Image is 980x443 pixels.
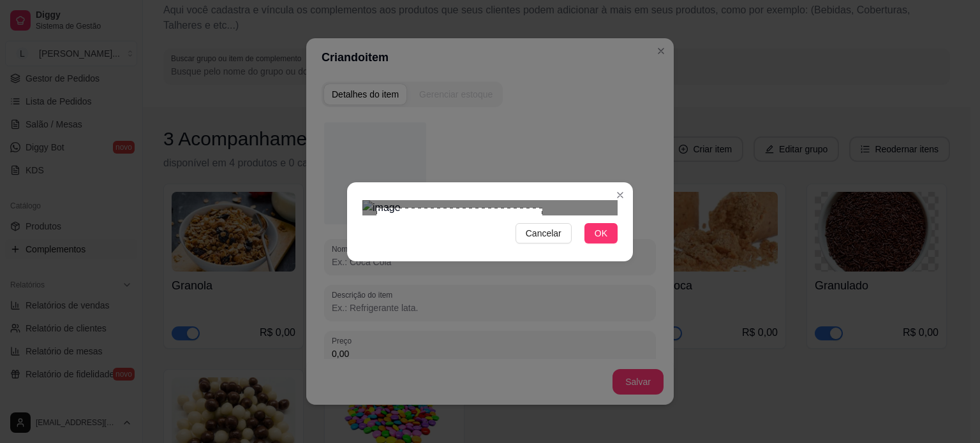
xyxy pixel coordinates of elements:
button: OK [584,223,618,243]
span: Cancelar [526,226,561,240]
img: image [362,200,618,215]
span: OK [595,226,607,240]
div: Use the arrow keys to move the crop selection area [376,208,543,374]
button: Cancelar [516,223,572,243]
button: Close [610,185,630,205]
